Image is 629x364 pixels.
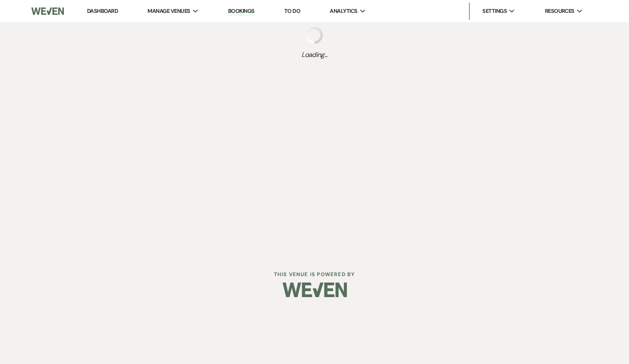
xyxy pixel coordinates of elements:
[147,7,190,15] span: Manage Venues
[228,7,255,15] a: Bookings
[31,2,63,20] img: Weven Logo
[87,7,118,15] a: Dashboard
[545,7,575,15] span: Resources
[284,7,300,15] a: To Do
[301,50,328,60] span: Loading...
[306,27,323,44] img: loading spinner
[330,7,357,15] span: Analytics
[482,7,507,15] span: Settings
[283,275,347,305] img: Weven Logo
